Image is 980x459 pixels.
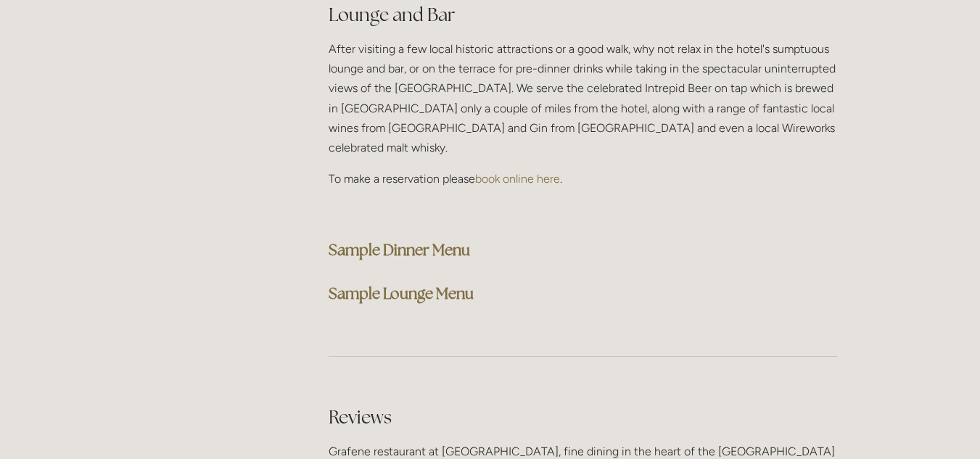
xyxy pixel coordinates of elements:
a: Sample Dinner Menu [329,240,470,260]
a: book online here [475,172,560,186]
h2: Reviews [329,405,837,430]
a: Sample Lounge Menu [329,284,474,303]
p: After visiting a few local historic attractions or a good walk, why not relax in the hotel's sump... [329,39,837,157]
h2: Lounge and Bar [329,2,837,28]
p: To make a reservation please . [329,169,837,189]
